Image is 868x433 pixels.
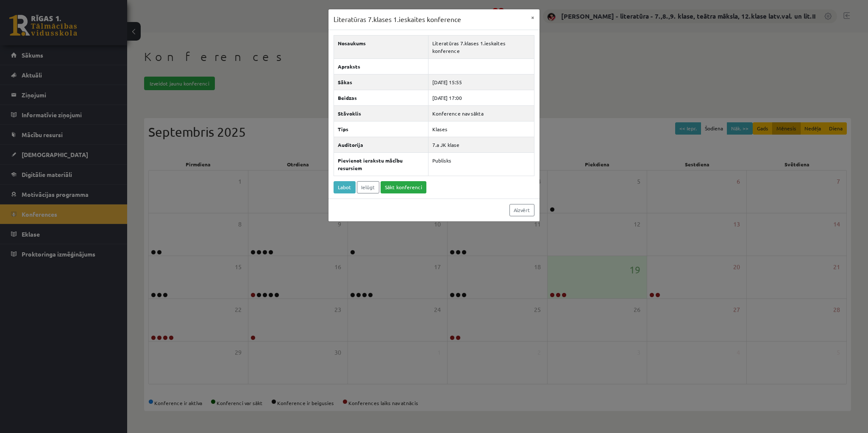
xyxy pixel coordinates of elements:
[334,35,428,58] th: Nosaukums
[428,74,534,90] td: [DATE] 15:55
[428,35,534,58] td: Literatūras 7.klases 1.ieskaites konference
[334,121,428,137] th: Tips
[334,105,428,121] th: Stāvoklis
[334,58,428,74] th: Apraksts
[428,137,534,152] td: 7.a JK klase
[334,14,461,25] h3: Literatūras 7.klases 1.ieskaites konference
[509,204,534,216] a: Aizvērt
[428,105,534,121] td: Konference nav sākta
[526,9,540,25] button: ×
[334,90,428,105] th: Beidzas
[381,181,426,193] a: Sākt konferenci
[357,181,379,193] a: Ielūgt
[428,121,534,137] td: Klases
[334,152,428,176] th: Pievienot ierakstu mācību resursiem
[334,181,356,193] a: Labot
[428,90,534,105] td: [DATE] 17:00
[428,152,534,176] td: Publisks
[334,137,428,152] th: Auditorija
[334,74,428,90] th: Sākas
